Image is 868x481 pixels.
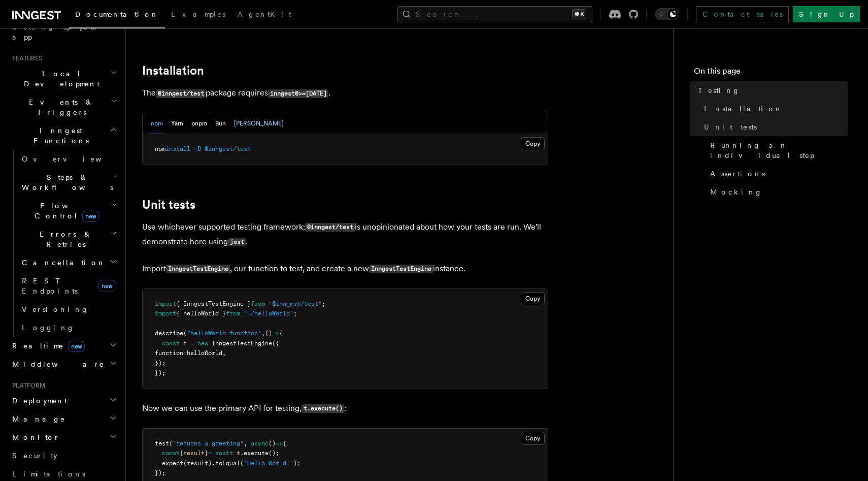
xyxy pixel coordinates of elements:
p: Import , our function to test, and create a new instance. [142,262,548,276]
span: function [155,349,183,357]
span: ({ [272,340,279,347]
span: result [183,450,205,457]
button: pnpm [191,113,207,134]
span: ); [293,460,301,467]
button: Bun [215,113,226,134]
button: npm [151,113,163,134]
span: "returns a greeting" [173,440,244,447]
span: expect [162,460,183,467]
span: test [155,440,169,447]
span: Overview [22,155,126,163]
button: Errors & Retries [18,225,119,253]
span: new [82,211,99,222]
span: async [251,440,269,447]
a: Installation [142,63,204,78]
span: Documentation [75,10,159,18]
span: Testing [698,85,740,95]
span: Examples [171,10,225,18]
span: "@inngest/test" [269,300,322,307]
a: Testing [694,81,848,100]
a: Documentation [69,3,165,28]
span: { InngestTestEngine } [176,300,251,307]
span: from [226,310,240,317]
span: : [183,349,187,357]
span: Features [8,54,42,62]
span: (result) [183,460,212,467]
span: { [279,330,283,337]
button: Deployment [8,392,119,410]
button: Copy [521,292,545,305]
span: ( [169,440,173,447]
span: Errors & Retries [18,229,110,249]
span: Manage [8,414,65,424]
span: = [208,450,212,457]
button: Events & Triggers [8,93,119,121]
span: ; [322,300,325,307]
span: () [265,330,272,337]
a: Contact sales [696,6,789,22]
button: Inngest Functions [8,121,119,150]
span: , [261,330,265,337]
span: "Hello World!" [244,460,293,467]
code: jest [228,238,246,246]
button: Realtimenew [8,337,119,355]
span: AgentKit [238,10,291,18]
span: t [237,450,240,457]
span: import [155,310,176,317]
a: Overview [18,150,119,168]
span: .execute [240,450,269,457]
span: .toEqual [212,460,240,467]
span: InngestTestEngine [212,340,272,347]
button: Flow Controlnew [18,197,119,225]
a: REST Endpointsnew [18,272,119,300]
span: Mocking [710,187,762,197]
p: Use whichever supported testing framework; is unopinionated about how your tests are run. We'll d... [142,220,548,249]
button: Search...⌘K [397,6,592,22]
span: Security [12,452,57,460]
span: Local Development [8,69,111,89]
a: Examples [165,3,231,27]
span: new [197,340,208,347]
span: { [283,440,286,447]
a: Unit tests [700,118,848,136]
span: new [68,341,85,352]
a: Logging [18,318,119,337]
span: Cancellation [18,258,106,268]
a: Sign Up [793,6,860,22]
code: InngestTestEngine [166,265,230,273]
span: Installation [704,104,783,114]
a: Setting up your app [8,18,119,46]
span: await [215,450,233,457]
h4: On this page [694,65,848,81]
span: REST Endpoints [22,277,78,295]
button: Copy [521,432,545,445]
a: Unit tests [142,198,195,212]
button: Toggle dark mode [655,8,679,20]
span: t [183,340,187,347]
span: import [155,300,176,307]
span: { helloWorld } [176,310,226,317]
button: [PERSON_NAME] [234,113,284,134]
span: Platform [8,381,46,390]
span: install [165,145,190,152]
span: Running an individual step [710,140,848,161]
span: }); [155,360,165,367]
span: @inngest/test [205,145,251,152]
code: InngestTestEngine [369,265,433,273]
span: Flow Control [18,201,112,221]
button: Copy [521,137,545,150]
button: Manage [8,410,119,428]
span: }); [155,469,165,476]
button: Cancellation [18,253,119,272]
span: Inngest Functions [8,125,110,146]
span: -D [194,145,201,152]
button: Steps & Workflows [18,168,119,197]
code: t.execute() [302,404,344,413]
span: => [272,330,279,337]
span: helloWorld [187,349,222,357]
button: Monitor [8,428,119,446]
kbd: ⌘K [572,9,586,19]
span: (); [269,450,279,457]
span: Realtime [8,341,85,351]
code: inngest@>=[DATE] [268,89,328,98]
